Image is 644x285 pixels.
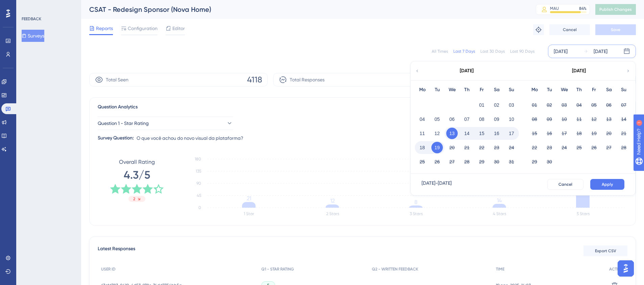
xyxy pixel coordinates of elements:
tspan: 135 [196,169,201,174]
span: Publish Changes [599,7,632,12]
span: 4118 [247,74,262,85]
tspan: 180 [195,157,201,161]
button: 06 [446,113,458,125]
div: Mo [415,86,430,94]
text: 1 Star [244,211,254,216]
span: TIME [496,266,504,272]
button: 25 [416,156,428,167]
tspan: 14 [497,197,502,204]
div: Th [459,86,474,94]
button: Surveys [22,30,44,42]
button: Cancel [549,24,590,35]
div: We [445,86,459,94]
button: 29 [529,156,540,167]
iframe: UserGuiding AI Assistant Launcher [616,258,636,279]
button: 17 [506,128,517,139]
span: Save [611,27,620,32]
button: 11 [416,128,428,139]
div: Su [616,86,631,94]
div: Th [572,86,587,94]
div: Mo [527,86,542,94]
button: 17 [558,128,570,139]
div: Tu [430,86,445,94]
button: Apply [590,179,624,190]
span: Cancel [558,182,572,187]
button: Save [595,24,636,35]
span: Overall Rating [119,158,155,166]
div: FEEDBACK [22,16,41,22]
button: 28 [461,156,473,167]
button: 21 [618,128,629,139]
span: Total Seen [106,76,128,84]
button: Publish Changes [595,4,636,15]
span: Configuration [128,24,158,32]
button: 28 [618,142,629,153]
span: Question 1 - Star Rating [98,119,149,127]
text: 2 Stars [326,211,339,216]
button: 08 [529,113,540,125]
button: 24 [558,142,570,153]
div: Fr [587,86,601,94]
tspan: 8 [414,199,418,205]
div: MAU [550,6,559,11]
div: Last 7 Days [453,49,475,54]
div: [DATE] [460,67,474,75]
button: 12 [588,113,600,125]
button: 10 [506,113,517,125]
button: 26 [588,142,600,153]
button: 26 [431,156,443,167]
button: 21 [461,142,473,153]
button: 16 [491,128,502,139]
button: 02 [491,99,502,111]
span: USER ID [101,266,116,272]
button: 27 [446,156,458,167]
tspan: 90 [196,181,201,186]
button: 06 [603,99,615,111]
div: CSAT - Redesign Sponsor (Nova Home) [89,5,519,14]
button: 19 [431,142,443,153]
button: 14 [618,113,629,125]
div: Survey Question: [98,134,134,142]
button: 29 [476,156,487,167]
button: 10 [558,113,570,125]
button: 04 [573,99,585,111]
div: Su [504,86,519,94]
button: 18 [416,142,428,153]
span: Q2 - WRITTEN FEEDBACK [372,266,418,272]
button: 25 [573,142,585,153]
div: [DATE] [572,67,586,75]
div: [DATE] - [DATE] [422,179,452,190]
button: 08 [476,113,487,125]
text: 5 Stars [577,211,590,216]
tspan: 12 [330,198,335,204]
button: 20 [603,128,615,139]
span: ACTION [609,266,624,272]
div: [DATE] [554,47,568,55]
div: Last 90 Days [510,49,534,54]
div: [DATE] [594,47,607,55]
button: 04 [416,113,428,125]
button: 30 [491,156,502,167]
button: 09 [544,113,555,125]
button: 11 [573,113,585,125]
span: O que você achou do novo visual da plataforma? [137,134,243,142]
span: 2 [133,196,135,202]
button: 07 [461,113,473,125]
button: 20 [446,142,458,153]
button: Cancel [547,179,583,190]
button: Question 1 - Star Rating [98,116,233,130]
span: Reports [96,24,113,32]
span: Q1 - STAR RATING [261,266,294,272]
div: 1 [47,3,49,9]
button: 01 [529,99,540,111]
text: 4 Stars [493,211,506,216]
button: 16 [544,128,555,139]
button: 03 [506,99,517,111]
button: 03 [558,99,570,111]
button: 15 [529,128,540,139]
button: 07 [618,99,629,111]
span: Latest Responses [98,245,135,257]
span: Apply [602,182,613,187]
